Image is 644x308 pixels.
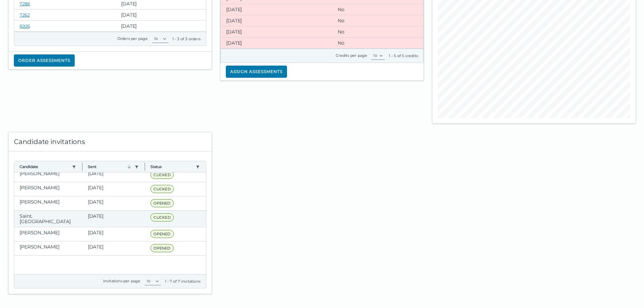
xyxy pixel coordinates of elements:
[332,15,423,26] clr-dg-cell: No
[82,211,145,227] clr-dg-cell: [DATE]
[150,171,173,179] span: CLICKED
[14,211,82,227] clr-dg-cell: Saint, [GEOGRAPHIC_DATA]
[14,54,75,67] button: Order assessments
[117,36,148,41] label: Orders per page
[221,4,332,15] clr-dg-cell: [DATE]
[150,185,173,193] span: CLICKED
[336,53,367,58] label: Credits per page
[150,164,193,169] button: Status
[150,230,173,238] span: OPENED
[226,66,287,78] button: Assign assessments
[221,38,332,48] clr-dg-cell: [DATE]
[20,164,69,169] button: Candidate
[14,182,82,196] clr-dg-cell: [PERSON_NAME]
[14,196,82,210] clr-dg-cell: [PERSON_NAME]
[116,9,206,20] clr-dg-cell: [DATE]
[221,15,332,26] clr-dg-cell: [DATE]
[14,168,82,182] clr-dg-cell: [PERSON_NAME]
[103,279,141,283] label: Invitations per page
[150,244,173,252] span: OPENED
[332,4,423,15] clr-dg-cell: No
[82,241,145,255] clr-dg-cell: [DATE]
[82,168,145,182] clr-dg-cell: [DATE]
[150,213,173,221] span: CLICKED
[20,23,30,29] a: 6926
[14,241,82,255] clr-dg-cell: [PERSON_NAME]
[82,196,145,210] clr-dg-cell: [DATE]
[14,227,82,241] clr-dg-cell: [PERSON_NAME]
[165,279,200,284] div: 1 - 7 of 7 invitations
[172,36,200,42] div: 1 - 3 of 3 orders
[20,12,30,18] a: 7262
[143,159,147,174] button: Column resize handle
[82,227,145,241] clr-dg-cell: [DATE]
[88,164,132,169] button: Sent
[221,26,332,37] clr-dg-cell: [DATE]
[116,21,206,31] clr-dg-cell: [DATE]
[389,53,418,58] div: 1 - 5 of 5 credits
[80,159,85,174] button: Column resize handle
[150,199,173,207] span: OPENED
[332,38,423,48] clr-dg-cell: No
[20,1,30,6] a: 7286
[332,26,423,37] clr-dg-cell: No
[8,132,212,151] div: Candidate invitations
[82,182,145,196] clr-dg-cell: [DATE]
